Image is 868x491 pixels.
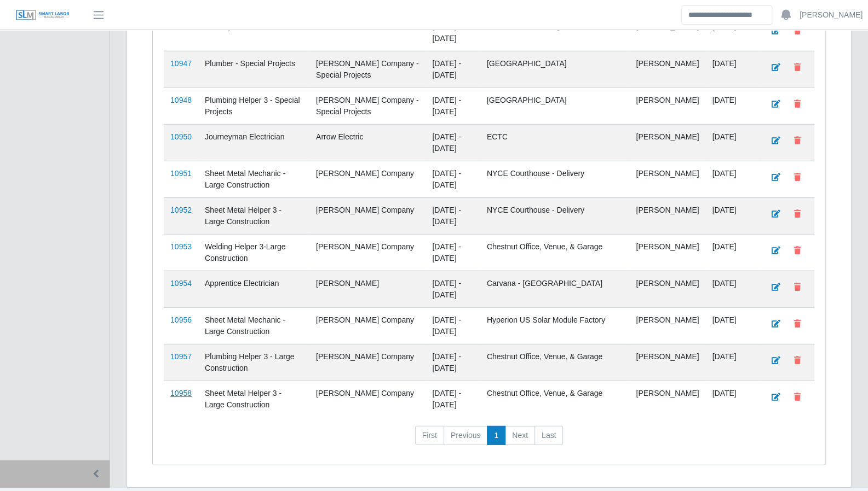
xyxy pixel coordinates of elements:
td: [PERSON_NAME] [629,124,705,161]
td: [PERSON_NAME] Company [309,307,426,344]
td: Chestnut Office, Venue, & Garage [480,344,630,381]
a: [PERSON_NAME] [800,9,863,21]
td: Sheet Metal Helper 3 - Large Construction [198,197,309,234]
a: 10950 [170,132,192,141]
td: [PERSON_NAME] Company [309,234,426,271]
td: [PERSON_NAME] [629,381,705,417]
td: [PERSON_NAME] [629,197,705,234]
a: 10954 [170,279,192,288]
td: [PERSON_NAME] Company [309,161,426,197]
td: Chestnut Office, Venue, & Garage [480,381,630,417]
a: 10958 [170,389,192,398]
td: [PERSON_NAME] [629,51,705,87]
td: [GEOGRAPHIC_DATA] [480,51,630,87]
td: Carvana - [GEOGRAPHIC_DATA] [480,271,630,307]
td: [DATE] - [DATE] [426,51,480,87]
td: [DATE] [705,344,758,381]
td: [DATE] - [DATE] [426,271,480,307]
td: [PERSON_NAME] Company [309,197,426,234]
td: Plumbing Helper 3 - Special Projects [198,87,309,124]
td: [DATE] [705,197,758,234]
td: Sheet Metal Helper 3 - Large Construction [198,381,309,417]
td: Journeyman Electrician [198,124,309,161]
td: Sheet Metal Mechanic - Large Construction [198,307,309,344]
a: 1 [487,426,505,446]
a: 10956 [170,315,192,324]
td: [PERSON_NAME] [309,271,426,307]
a: 10951 [170,169,192,178]
td: [GEOGRAPHIC_DATA] [480,87,630,124]
a: 10948 [170,96,192,104]
td: [DATE] - [DATE] [426,307,480,344]
td: NYCE Courthouse - Delivery [480,161,630,197]
td: ECTC [480,124,630,161]
td: Hyperion US Solar Module Factory [480,307,630,344]
td: NYCE Courthouse - Delivery [480,197,630,234]
td: [PERSON_NAME] [629,161,705,197]
td: [DATE] [705,51,758,87]
td: [DATE] [705,161,758,197]
nav: pagination [164,426,814,454]
td: Plumbing Helper 3 - Large Construction [198,344,309,381]
td: [PERSON_NAME] Company [309,381,426,417]
td: [DATE] - [DATE] [426,124,480,161]
td: [PERSON_NAME] [629,234,705,271]
td: [PERSON_NAME] [629,307,705,344]
td: Arrow Electric [309,124,426,161]
td: [DATE] [705,307,758,344]
td: [DATE] - [DATE] [426,344,480,381]
td: [DATE] - [DATE] [426,197,480,234]
td: [PERSON_NAME] [629,344,705,381]
td: [PERSON_NAME] Company - Special Projects [309,51,426,87]
a: 10941 [170,22,192,31]
td: [DATE] [705,87,758,124]
a: 10952 [170,206,192,214]
td: Arrow Electric [309,14,426,51]
td: [DATE] - [DATE] [426,381,480,417]
td: [PERSON_NAME] Company [309,344,426,381]
td: [PERSON_NAME] [629,14,705,51]
a: 10953 [170,242,192,251]
td: Chestnut Office, Venue, & Garage [480,234,630,271]
td: [DATE] - [DATE] [426,87,480,124]
td: [DATE] - [DATE] [426,234,480,271]
td: [DATE] - [DATE] [426,161,480,197]
a: 10957 [170,352,192,361]
td: Sheet Metal Mechanic - Large Construction [198,161,309,197]
td: BCTC Admin Building [480,14,630,51]
td: [DATE] [705,14,758,51]
td: [DATE] [705,124,758,161]
a: 10947 [170,59,192,68]
td: Welding Helper 3-Large Construction [198,234,309,271]
input: Search [681,5,772,25]
td: [DATE] [705,234,758,271]
td: Journeyman Electrician [198,14,309,51]
td: [DATE] [705,271,758,307]
td: [DATE] [705,381,758,417]
td: Apprentice Electrician [198,271,309,307]
td: [DATE] - [DATE] [426,14,480,51]
img: SLM Logo [15,9,70,21]
td: [PERSON_NAME] Company - Special Projects [309,87,426,124]
td: [PERSON_NAME] [629,271,705,307]
td: Plumber - Special Projects [198,51,309,87]
td: [PERSON_NAME] [629,87,705,124]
